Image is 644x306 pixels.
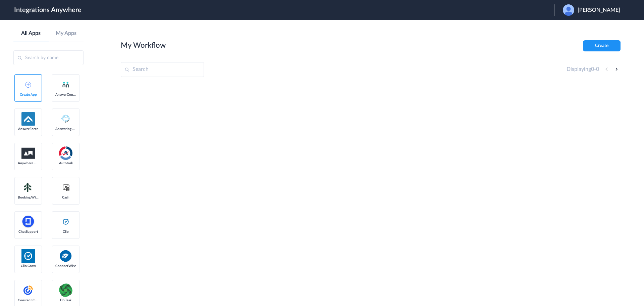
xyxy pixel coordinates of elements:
[59,112,72,126] img: Answering_service.png
[55,93,76,97] span: AnswerConnect
[13,50,84,65] input: Search by name
[21,215,35,228] img: chatsupport-icon.svg
[18,230,39,234] span: ChatSupport
[62,81,70,89] img: answerconnect-logo.svg
[18,264,39,268] span: Clio Grow
[49,30,84,37] a: My Apps
[62,183,70,191] img: cash-logo.svg
[13,30,49,37] a: All Apps
[18,93,39,97] span: Create App
[14,6,82,14] h1: Integrations Anywhere
[25,82,31,88] img: add-icon.svg
[591,67,594,72] span: 0
[18,127,39,131] span: AnswerForce
[55,161,76,165] span: Autotask
[21,112,35,126] img: af-app-logo.svg
[18,161,39,165] span: Anywhere Works
[55,298,76,302] span: DS Task
[59,249,72,262] img: connectwise.png
[567,66,599,73] h4: Displaying -
[583,40,621,51] button: Create
[121,41,166,50] h2: My Workflow
[21,181,35,193] img: Setmore_Logo.svg
[62,218,70,226] img: clio-logo.svg
[21,148,35,159] img: aww.png
[21,249,35,263] img: Clio.jpg
[578,7,620,13] span: [PERSON_NAME]
[21,283,35,297] img: constant-contact.svg
[18,195,39,200] span: Booking Widget
[563,4,574,16] img: user.png
[596,67,599,72] span: 0
[121,62,204,77] input: Search
[55,264,76,268] span: ConnectWise
[59,146,72,160] img: autotask.png
[55,230,76,234] span: Clio
[55,127,76,131] span: Answering Service
[55,195,76,200] span: Cash
[18,298,39,302] span: Constant Contact
[59,283,72,297] img: distributedSource.png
